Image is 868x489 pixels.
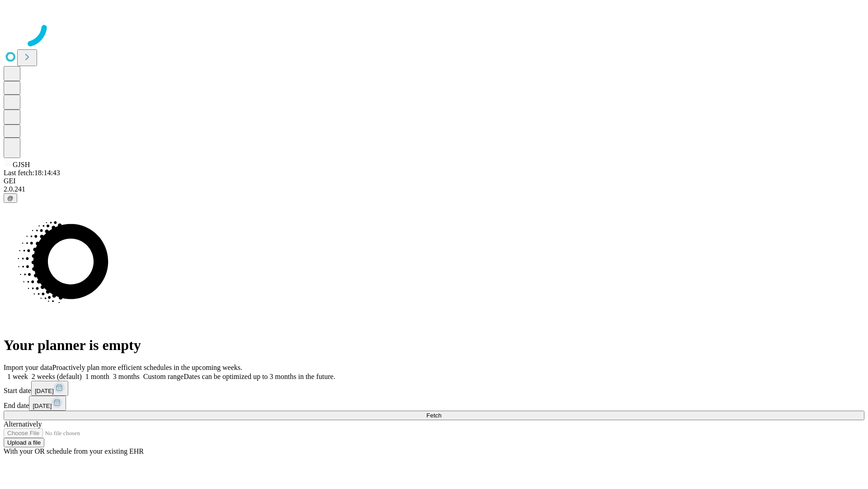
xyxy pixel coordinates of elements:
[33,403,52,409] span: [DATE]
[113,373,140,380] span: 3 months
[35,388,54,394] span: [DATE]
[4,396,864,411] div: End date
[52,364,242,371] span: Proactively plan more efficient schedules in the upcoming weeks.
[426,412,441,419] span: Fetch
[7,373,28,380] span: 1 week
[4,193,17,203] button: @
[4,438,44,447] button: Upload a file
[13,161,30,168] span: GJSH
[4,381,864,396] div: Start date
[4,420,42,428] span: Alternatively
[4,177,864,185] div: GEI
[85,373,109,380] span: 1 month
[4,447,144,455] span: With your OR schedule from your existing EHR
[4,411,864,420] button: Fetch
[184,373,335,380] span: Dates can be optimized up to 3 months in the future.
[29,396,66,411] button: [DATE]
[7,195,14,201] span: @
[4,364,52,371] span: Import your data
[31,381,68,396] button: [DATE]
[4,169,60,177] span: Last fetch: 18:14:43
[32,373,82,380] span: 2 weeks (default)
[143,373,184,380] span: Custom range
[4,185,864,193] div: 2.0.241
[4,337,864,354] h1: Your planner is empty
